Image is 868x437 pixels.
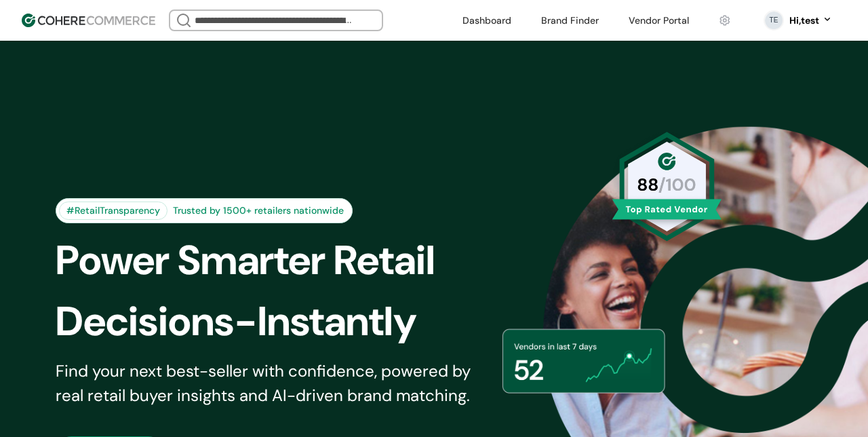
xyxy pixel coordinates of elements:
[56,359,488,408] div: Find your next best-seller with confidence, powered by real retail buyer insights and AI-driven b...
[59,202,167,220] div: #RetailTransparency
[789,14,819,28] div: Hi, test
[764,10,784,31] svg: 0 percent
[22,14,155,27] img: Cohere Logo
[56,291,511,352] div: Decisions-Instantly
[167,204,349,218] div: Trusted by 1500+ retailers nationwide
[789,14,833,28] button: Hi,test
[56,230,511,291] div: Power Smarter Retail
